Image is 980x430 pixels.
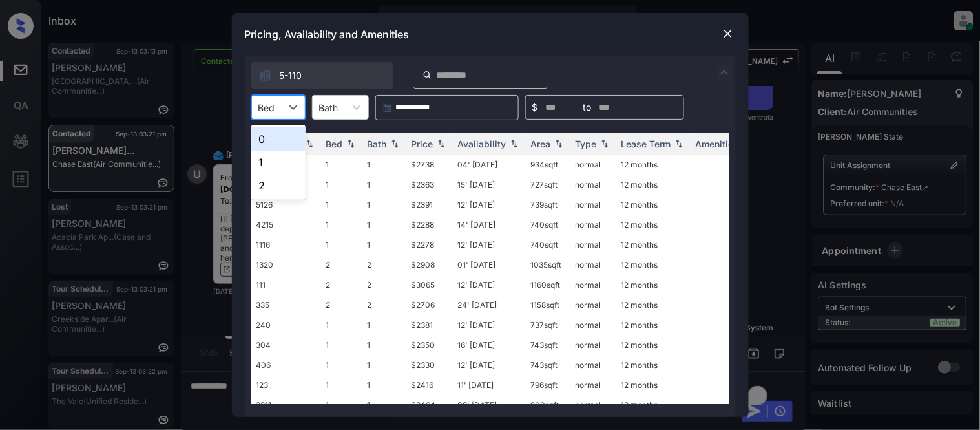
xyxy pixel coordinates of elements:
img: icon-zuma [422,69,432,81]
td: 2 [362,255,406,275]
td: 12 months [616,395,691,415]
td: $2363 [406,175,453,195]
td: 2 [362,275,406,295]
span: 5-110 [280,69,302,83]
td: 12 months [616,355,691,375]
td: normal [570,155,616,175]
img: sorting [344,140,357,149]
td: 08' [DATE] [453,395,526,415]
td: $2381 [406,315,453,335]
td: 12 months [616,255,691,275]
td: $3065 [406,275,453,295]
td: 800 sqft [526,395,570,415]
div: Type [576,138,597,149]
td: 12 months [616,175,691,195]
td: 12 months [616,375,691,395]
td: 1 [362,155,406,175]
td: 12 months [616,315,691,335]
td: 1 [321,395,362,415]
td: $2738 [406,155,453,175]
img: sorting [672,140,685,149]
td: 12 months [616,235,691,255]
td: normal [570,275,616,295]
img: sorting [508,140,521,149]
td: 12 months [616,215,691,235]
td: 1 [321,375,362,395]
div: 0 [251,127,306,151]
td: 12 months [616,275,691,295]
td: 1 [321,215,362,235]
td: 12' [DATE] [453,355,526,375]
div: Lease Term [621,138,671,149]
img: sorting [435,140,448,149]
td: $2278 [406,235,453,255]
td: 5126 [251,195,321,215]
td: 3211 [251,395,321,415]
td: 1 [321,155,362,175]
div: Bath [368,138,387,149]
td: 1320 [251,255,321,275]
td: 1 [321,335,362,355]
td: normal [570,175,616,195]
td: 727 sqft [526,175,570,195]
td: normal [570,335,616,355]
div: Amenities [696,138,739,149]
td: 12' [DATE] [453,195,526,215]
td: $2288 [406,215,453,235]
td: 11' [DATE] [453,375,526,395]
div: 1 [251,151,306,174]
img: sorting [598,140,611,149]
div: Availability [458,138,506,149]
td: 737 sqft [526,315,570,335]
td: 2 [321,275,362,295]
td: 1 [362,315,406,335]
td: normal [570,375,616,395]
td: 743 sqft [526,335,570,355]
td: $2706 [406,295,453,315]
td: normal [570,315,616,335]
td: 406 [251,355,321,375]
td: 743 sqft [526,355,570,375]
td: $2350 [406,335,453,355]
td: 12' [DATE] [453,235,526,255]
td: 1 [362,175,406,195]
div: Bed [326,138,343,149]
td: $2464 [406,395,453,415]
td: 335 [251,295,321,315]
td: 934 sqft [526,155,570,175]
td: 12' [DATE] [453,275,526,295]
td: 796 sqft [526,375,570,395]
td: 1 [362,375,406,395]
img: icon-zuma [717,65,733,80]
td: 4215 [251,215,321,235]
td: normal [570,355,616,375]
td: 740 sqft [526,215,570,235]
img: sorting [388,140,401,149]
td: 01' [DATE] [453,255,526,275]
td: normal [570,255,616,275]
td: 12' [DATE] [453,315,526,335]
td: 1 [362,355,406,375]
td: 1035 sqft [526,255,570,275]
span: to [583,100,592,114]
td: 111 [251,275,321,295]
td: 1116 [251,235,321,255]
span: $ [532,100,538,114]
td: 12 months [616,195,691,215]
td: 1 [362,395,406,415]
img: sorting [552,140,565,149]
td: 1 [321,235,362,255]
td: 2 [321,255,362,275]
td: normal [570,395,616,415]
td: $2330 [406,355,453,375]
td: 1 [362,235,406,255]
td: 12 months [616,295,691,315]
td: 1 [362,215,406,235]
td: normal [570,215,616,235]
img: sorting [303,140,316,149]
td: $2416 [406,375,453,395]
td: 12 months [616,155,691,175]
td: normal [570,235,616,255]
div: Pricing, Availability and Amenities [232,13,749,56]
td: 12 months [616,335,691,355]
